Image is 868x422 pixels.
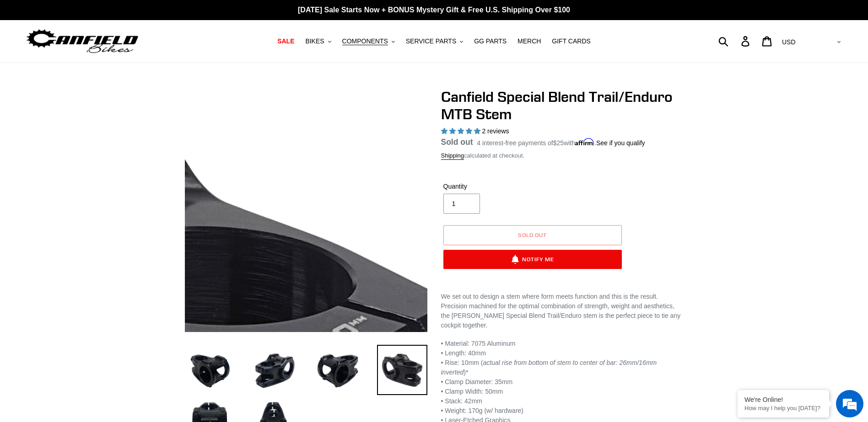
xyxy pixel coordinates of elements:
[25,27,140,56] img: Canfield Bikes
[441,151,684,160] div: calculated at checkout.
[575,138,594,146] span: Affirm
[443,250,622,269] button: Notify Me
[443,225,622,245] button: Sold out
[744,396,822,403] div: We're Online!
[249,345,299,395] img: Load image into Gallery viewer, Canfield Special Blend Trail/Enduro MTB Stem
[313,345,363,395] img: Load image into Gallery viewer, Canfield Special Blend Trail/Enduro MTB Stem
[513,35,545,47] a: MERCH
[185,345,235,395] img: Load image into Gallery viewer, Canfield Special Blend Trail/Enduro MTB Stem
[469,35,511,47] a: GG PARTS
[477,136,645,148] p: 4 interest-free payments of with .
[441,137,473,147] span: Sold out
[744,405,822,411] p: How may I help you today?
[482,127,509,135] span: 2 reviews
[377,345,427,395] img: Load image into Gallery viewer, Canfield Special Blend Trail/Enduro MTB Stem
[518,232,547,238] span: Sold out
[441,152,464,160] a: Shipping
[552,37,591,45] span: GIFT CARDS
[723,31,747,51] input: Search
[273,35,299,47] a: SALE
[474,37,507,45] span: GG PARTS
[441,359,657,376] em: actual rise from bottom of stem to center of bar: 26mm/16mm inverted
[441,292,684,330] p: We set out to design a stem where form meets function and this is the result. Precision machined ...
[277,37,294,45] span: SALE
[401,35,468,47] button: SERVICE PARTS
[441,88,684,123] h1: Canfield Special Blend Trail/Enduro MTB Stem
[443,182,530,191] label: Quantity
[342,37,388,45] span: COMPONENTS
[553,139,564,147] span: $25
[406,37,456,45] span: SERVICE PARTS
[305,37,324,45] span: BIKES
[596,139,645,147] a: See if you qualify - Learn more about Affirm Financing (opens in modal)
[301,35,335,47] button: BIKES
[547,35,595,47] a: GIFT CARDS
[338,35,399,47] button: COMPONENTS
[518,37,541,45] span: MERCH
[441,127,482,135] span: 5.00 stars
